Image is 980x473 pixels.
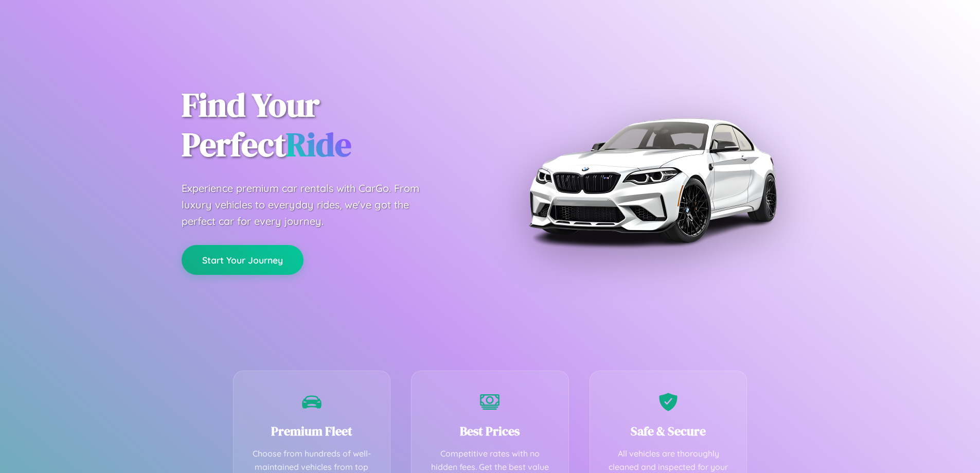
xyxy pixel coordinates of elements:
[249,423,375,440] h3: Premium Fleet
[427,423,553,440] h3: Best Prices
[286,122,351,167] span: Ride
[182,245,304,275] button: Start Your Journey
[182,85,475,165] h1: Find Your Perfect
[524,51,781,309] img: Premium BMW car rental vehicle
[605,423,732,440] h3: Safe & Secure
[182,180,439,230] p: Experience premium car rentals with CarGo. From luxury vehicles to everyday rides, we've got the ...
